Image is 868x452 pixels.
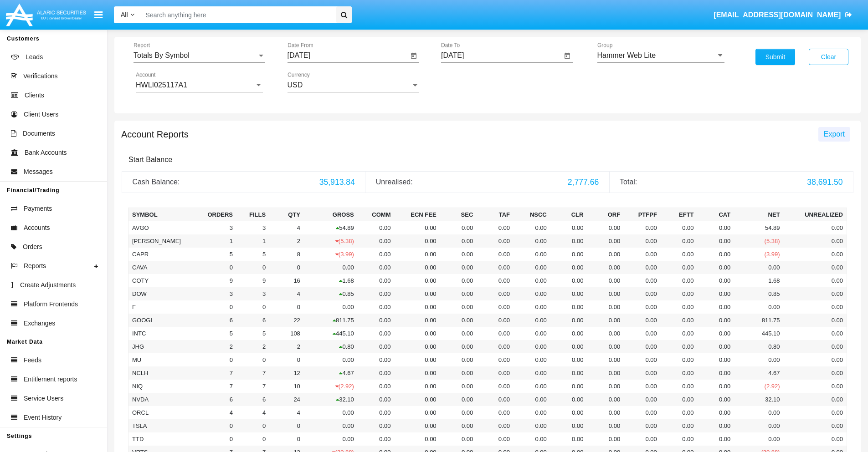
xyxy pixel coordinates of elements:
[550,327,587,340] td: 0.00
[620,177,800,188] div: Total:
[25,148,67,157] span: Bank Accounts
[269,248,304,261] td: 8
[128,366,191,380] td: NCLH
[358,248,395,261] td: 0.00
[514,314,550,327] td: 0.00
[304,393,358,406] td: 32.10
[304,314,358,327] td: 811.75
[734,221,783,234] td: 54.89
[440,380,477,393] td: 0.00
[587,274,624,287] td: 0.00
[514,248,550,261] td: 0.00
[128,287,191,300] td: DOW
[269,406,304,419] td: 4
[809,49,848,65] button: Clear
[304,208,358,221] th: Gross
[755,49,795,65] button: Submit
[440,393,477,406] td: 0.00
[191,234,236,248] td: 1
[661,274,698,287] td: 0.00
[236,287,269,300] td: 3
[358,274,395,287] td: 0.00
[477,287,514,300] td: 0.00
[236,340,269,353] td: 2
[24,223,50,233] span: Accounts
[304,327,358,340] td: 445.10
[477,380,514,393] td: 0.00
[734,274,783,287] td: 1.68
[269,353,304,366] td: 0
[440,208,477,221] th: SEC
[269,340,304,353] td: 2
[134,51,190,59] span: Totals By Symbol
[408,51,419,61] button: Open calendar
[550,340,587,353] td: 0.00
[132,177,312,188] div: Cash Balance:
[440,314,477,327] td: 0.00
[514,300,550,314] td: 0.00
[236,380,269,393] td: 7
[734,340,783,353] td: 0.80
[440,287,477,300] td: 0.00
[624,366,661,380] td: 0.00
[25,91,44,100] span: Clients
[734,380,783,393] td: (2.92)
[661,393,698,406] td: 0.00
[624,393,661,406] td: 0.00
[624,274,661,287] td: 0.00
[23,242,42,252] span: Orders
[624,208,661,221] th: PTFPF
[698,300,734,314] td: 0.00
[24,110,58,119] span: Client Users
[477,234,514,248] td: 0.00
[734,366,783,380] td: 4.67
[24,375,77,384] span: Entitlement reports
[269,287,304,300] td: 4
[784,234,847,248] td: 0.00
[24,300,78,309] span: Platform Frontends
[698,208,734,221] th: CAT
[128,393,191,406] td: NVDA
[550,261,587,274] td: 0.00
[784,327,847,340] td: 0.00
[304,274,358,287] td: 1.68
[734,327,783,340] td: 445.10
[784,248,847,261] td: 0.00
[191,300,236,314] td: 0
[121,11,128,18] span: All
[624,287,661,300] td: 0.00
[624,221,661,234] td: 0.00
[587,340,624,353] td: 0.00
[236,314,269,327] td: 6
[587,287,624,300] td: 0.00
[587,300,624,314] td: 0.00
[624,380,661,393] td: 0.00
[440,248,477,261] td: 0.00
[236,208,269,221] th: Fills
[304,366,358,380] td: 4.67
[128,221,191,234] td: AVGO
[236,274,269,287] td: 9
[477,261,514,274] td: 0.00
[440,327,477,340] td: 0.00
[784,221,847,234] td: 0.00
[734,314,783,327] td: 811.75
[128,248,191,261] td: CAPR
[304,261,358,274] td: 0.00
[698,314,734,327] td: 0.00
[191,287,236,300] td: 3
[24,413,62,422] span: Event History
[698,340,734,353] td: 0.00
[236,406,269,419] td: 4
[587,393,624,406] td: 0.00
[661,353,698,366] td: 0.00
[304,380,358,393] td: (2.92)
[734,287,783,300] td: 0.85
[358,353,395,366] td: 0.00
[698,274,734,287] td: 0.00
[26,52,43,62] span: Leads
[236,221,269,234] td: 3
[709,2,857,28] a: [EMAIL_ADDRESS][DOMAIN_NAME]
[128,327,191,340] td: INTC
[624,234,661,248] td: 0.00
